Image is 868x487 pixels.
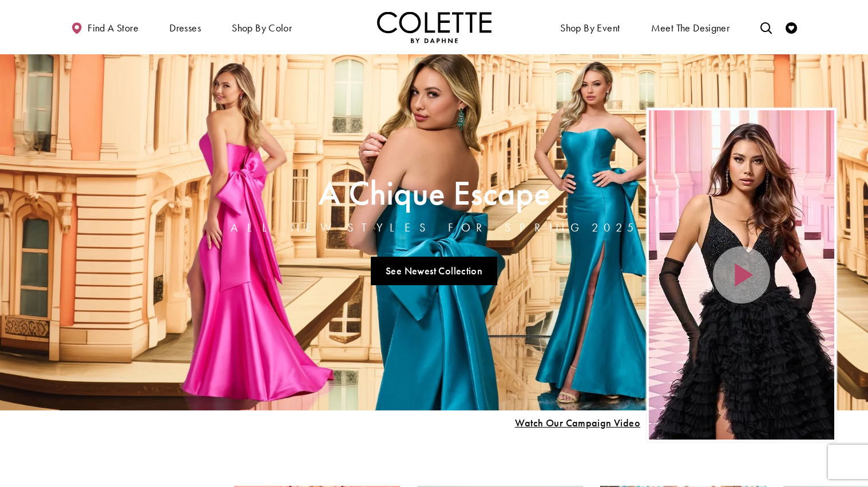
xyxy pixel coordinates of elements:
[68,11,141,43] a: Find a store
[232,22,292,34] span: Shop by color
[557,11,623,43] span: Shop By Event
[560,22,620,34] span: Shop By Event
[227,252,641,290] ul: Slider Links
[229,11,295,43] span: Shop by color
[377,11,492,43] a: Visit Home Page
[651,22,730,34] span: Meet the designer
[648,11,733,43] a: Meet the designer
[169,22,201,34] span: Dresses
[514,417,640,429] span: Play Slide #15 Video
[88,22,138,34] span: Find a store
[371,257,498,285] a: See Newest Collection A Chique Escape All New Styles For Spring 2025
[377,11,492,43] img: Colette by Daphne
[758,11,775,43] a: Toggle search
[783,11,800,43] a: Check Wishlist
[167,11,204,43] span: Dresses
